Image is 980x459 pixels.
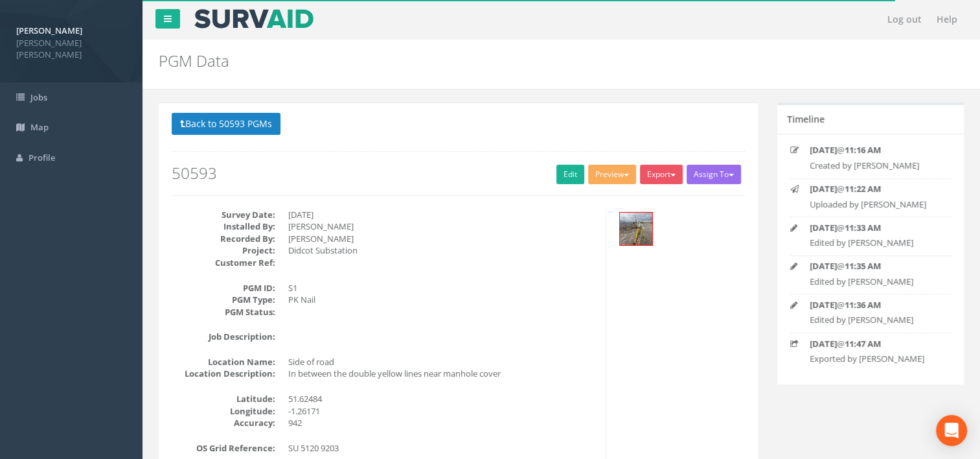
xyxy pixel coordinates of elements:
[288,442,596,454] dd: SU 5120 9203
[288,405,596,418] dd: -1.26171
[640,165,683,184] button: Export
[288,368,596,380] dd: In between the double yellow lines near manhole cover
[810,276,940,288] p: Edited by [PERSON_NAME]
[845,144,881,156] strong: 11:16 AM
[288,233,596,245] dd: [PERSON_NAME]
[810,338,940,350] p: @
[172,368,275,380] dt: Location Description:
[172,442,275,454] dt: OS Grid Reference:
[810,260,837,272] strong: [DATE]
[810,260,940,272] p: @
[810,183,940,195] p: @
[172,233,275,245] dt: Recorded By:
[16,25,82,36] strong: [PERSON_NAME]
[810,222,837,233] strong: [DATE]
[172,209,275,221] dt: Survey Date:
[845,260,881,272] strong: 11:35 AM
[16,37,126,61] span: [PERSON_NAME] [PERSON_NAME]
[288,294,596,306] dd: PK Nail
[172,294,275,306] dt: PGM Type:
[810,183,837,194] strong: [DATE]
[845,183,881,194] strong: 11:22 AM
[810,222,940,234] p: @
[845,222,881,233] strong: 11:33 AM
[288,282,596,294] dd: S1
[810,314,940,326] p: Edited by [PERSON_NAME]
[28,152,55,163] span: Profile
[172,220,275,233] dt: Installed By:
[288,244,596,257] dd: Didcot Substation
[172,405,275,418] dt: Longitude:
[288,356,596,368] dd: Side of road
[810,299,940,311] p: @
[172,244,275,257] dt: Project:
[810,338,837,349] strong: [DATE]
[288,417,596,429] dd: 942
[288,209,596,221] dd: [DATE]
[172,356,275,368] dt: Location Name:
[845,299,881,311] strong: 11:36 AM
[936,415,967,446] div: Open Intercom Messenger
[810,198,940,211] p: Uploaded by [PERSON_NAME]
[810,144,940,156] p: @
[810,237,940,249] p: Edited by [PERSON_NAME]
[172,113,280,135] button: Back to 50593 PGMs
[810,144,837,156] strong: [DATE]
[159,53,826,69] h2: PGM Data
[687,165,741,184] button: Assign To
[172,257,275,269] dt: Customer Ref:
[288,393,596,405] dd: 51.62484
[787,114,825,124] h5: Timeline
[810,299,837,311] strong: [DATE]
[620,213,652,245] img: b9855610-19b0-6dea-2e71-1d4f25804312_13782698-7103-c592-56a8-e2f468bccd24_thumb.jpg
[288,220,596,233] dd: [PERSON_NAME]
[172,282,275,294] dt: PGM ID:
[588,165,636,184] button: Preview
[172,393,275,405] dt: Latitude:
[30,121,49,133] span: Map
[16,21,126,61] a: [PERSON_NAME] [PERSON_NAME] [PERSON_NAME]
[810,159,940,172] p: Created by [PERSON_NAME]
[30,91,47,103] span: Jobs
[172,331,275,343] dt: Job Description:
[172,165,745,182] h2: 50593
[810,353,940,365] p: Exported by [PERSON_NAME]
[845,338,881,349] strong: 11:47 AM
[172,306,275,318] dt: PGM Status:
[172,417,275,429] dt: Accuracy:
[556,165,584,184] a: Edit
